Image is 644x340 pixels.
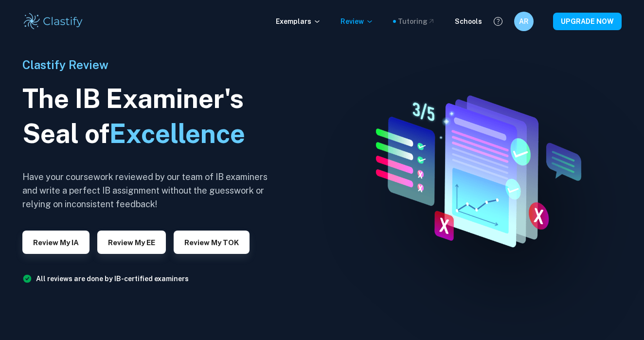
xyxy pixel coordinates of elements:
button: AR [514,12,534,31]
button: UPGRADE NOW [553,13,622,30]
button: Review my IA [22,231,89,254]
img: IA Review hero [356,89,592,252]
p: Exemplars [276,16,321,27]
p: Review [340,16,374,27]
button: Help and Feedback [490,13,506,30]
button: Review my EE [97,231,166,254]
span: Excellence [109,118,245,149]
h6: AR [519,16,530,27]
a: Tutoring [398,16,435,27]
h1: The IB Examiner's Seal of [22,81,275,151]
button: Review my TOK [174,231,250,254]
a: All reviews are done by IB-certified examiners [36,275,189,283]
a: Schools [455,16,482,27]
h6: Clastify Review [22,56,275,73]
img: Clastify logo [22,12,84,31]
h6: Have your coursework reviewed by our team of IB examiners and write a perfect IB assignment witho... [22,170,275,211]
